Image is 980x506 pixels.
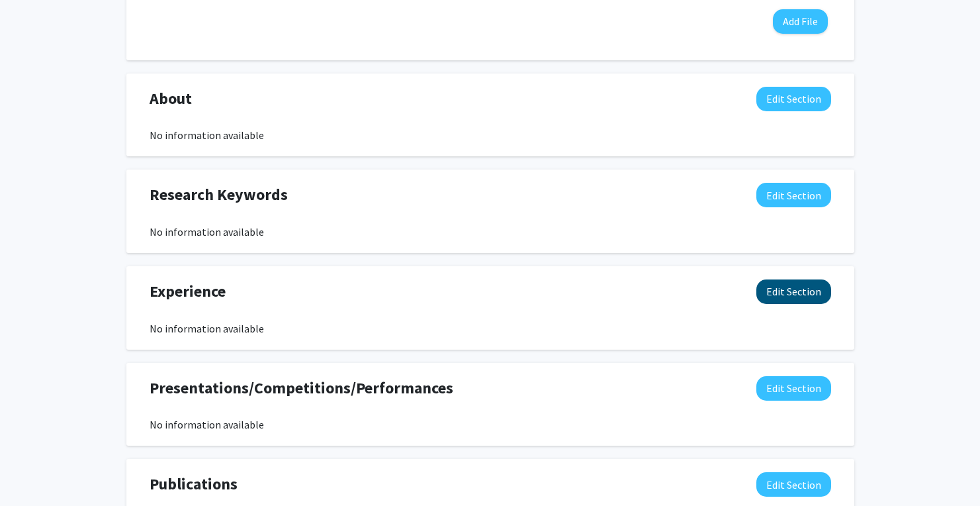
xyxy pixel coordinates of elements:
[10,446,56,496] iframe: Chat
[150,224,831,240] div: No information available
[773,9,828,34] button: Add File
[150,376,453,400] span: Presentations/Competitions/Performances
[150,321,831,336] div: No information available
[150,183,288,207] span: Research Keywords
[150,417,831,432] div: No information available
[756,376,831,401] button: Edit Presentations/Competitions/Performances
[150,279,226,303] span: Experience
[150,87,192,111] span: About
[756,183,831,207] button: Edit Research Keywords
[150,472,238,496] span: Publications
[756,279,831,304] button: Edit Experience
[756,472,831,497] button: Edit Publications
[150,127,831,143] div: No information available
[756,87,831,111] button: Edit About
